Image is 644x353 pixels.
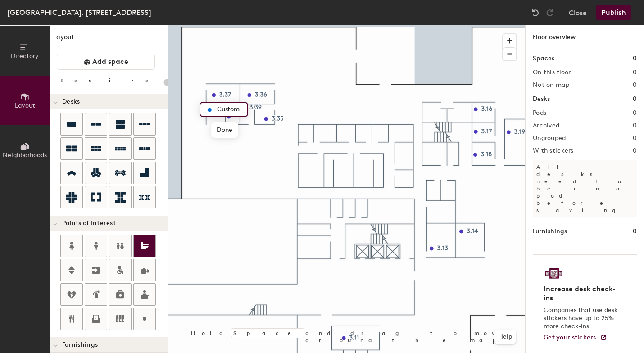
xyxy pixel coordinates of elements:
[533,109,546,117] h2: Pods
[533,54,554,63] h1: Spaces
[533,81,569,89] h2: Not on map
[633,109,637,117] h2: 0
[596,5,631,20] button: Publish
[633,69,637,76] h2: 0
[544,266,564,281] img: Sticker logo
[544,334,607,342] a: Get your stickers
[533,94,550,104] h1: Desks
[633,135,637,142] h2: 0
[60,77,160,84] div: Resize
[211,122,238,138] span: Done
[633,81,637,89] h2: 0
[533,69,571,76] h2: On this floor
[57,54,155,70] button: Add space
[50,32,168,46] h1: Layout
[633,147,637,154] h2: 0
[11,52,39,60] span: Directory
[494,330,516,344] button: Help
[533,135,566,142] h2: Ungrouped
[633,54,637,63] h1: 0
[3,151,47,159] span: Neighborhoods
[62,98,80,105] span: Desks
[569,5,587,20] button: Close
[62,341,98,348] span: Furnishings
[531,8,540,17] img: Undo
[7,7,151,18] div: [GEOGRAPHIC_DATA], [STREET_ADDRESS]
[544,334,596,341] span: Get your stickers
[533,122,559,129] h2: Archived
[15,102,35,109] span: Layout
[62,220,116,227] span: Points of Interest
[544,306,621,330] p: Companies that use desk stickers have up to 25% more check-ins.
[633,94,637,104] h1: 0
[533,160,637,217] p: All desks need to be in a pod before saving
[92,57,128,66] span: Add space
[633,122,637,129] h2: 0
[204,104,215,115] img: generic_marker
[633,226,637,236] h1: 0
[545,8,554,17] img: Redo
[544,285,621,303] h4: Increase desk check-ins
[526,25,644,46] h1: Floor overview
[533,226,567,236] h1: Furnishings
[533,147,574,154] h2: With stickers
